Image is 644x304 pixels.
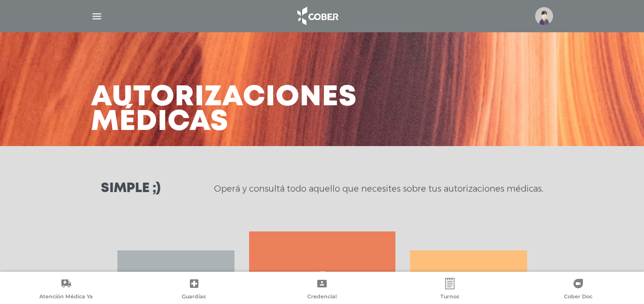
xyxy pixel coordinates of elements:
[564,293,592,302] span: Cober Doc
[440,293,459,302] span: Turnos
[39,293,93,302] span: Atención Médica Ya
[91,10,103,22] img: Cober_menu-lines-white.svg
[535,7,553,25] img: profile-placeholder.svg
[182,293,206,302] span: Guardias
[214,183,543,194] p: Operá y consultá todo aquello que necesites sobre tus autorizaciones médicas.
[292,5,342,28] img: logo_cober_home-white.png
[91,85,357,135] h3: Autorizaciones médicas
[2,278,130,302] a: Atención Médica Ya
[386,278,514,302] a: Turnos
[130,278,258,302] a: Guardias
[514,278,642,302] a: Cober Doc
[258,278,386,302] a: Credencial
[307,293,337,302] span: Credencial
[101,182,161,195] h3: Simple ;)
